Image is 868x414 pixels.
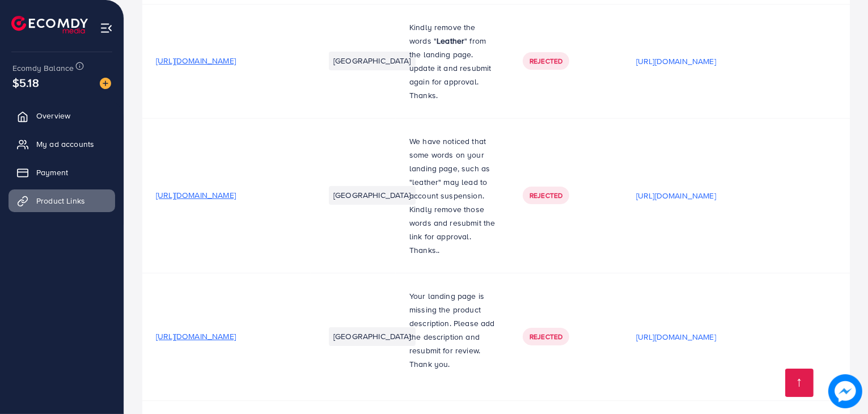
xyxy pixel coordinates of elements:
img: image [100,78,111,89]
li: [GEOGRAPHIC_DATA] [329,327,416,345]
a: Overview [9,104,115,127]
p: [URL][DOMAIN_NAME] [636,54,716,68]
a: Payment [9,161,115,184]
span: We have noticed that some words on your landing page, such as "leather" may lead to account suspe... [409,136,496,242]
span: $5.18 [12,74,39,91]
span: Product Links [36,195,85,206]
span: My ad accounts [36,138,94,150]
img: image [828,374,862,408]
span: Ecomdy Balance [12,62,74,74]
p: Thanks. [409,88,496,102]
p: [URL][DOMAIN_NAME] [636,189,716,202]
p: [URL][DOMAIN_NAME] [636,330,716,344]
strong: Leather [437,35,464,47]
span: Payment [36,167,68,178]
span: Rejected [530,191,562,200]
img: menu [100,22,113,35]
span: Rejected [530,332,562,341]
span: Your landing page is missing the product description. Please add the description and resubmit for... [409,290,495,370]
span: Overview [36,110,70,121]
li: [GEOGRAPHIC_DATA] [329,52,416,70]
li: [GEOGRAPHIC_DATA] [329,186,416,204]
a: Product Links [9,189,115,212]
img: logo [11,16,88,33]
span: Thanks.. [409,244,439,256]
span: Rejected [530,56,562,66]
span: [URL][DOMAIN_NAME] [156,189,236,201]
a: My ad accounts [9,133,115,155]
span: [URL][DOMAIN_NAME] [156,331,236,342]
span: [URL][DOMAIN_NAME] [156,55,236,66]
p: Kindly remove the words " " from the landing page. update it and resubmit again for approval. [409,20,496,88]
